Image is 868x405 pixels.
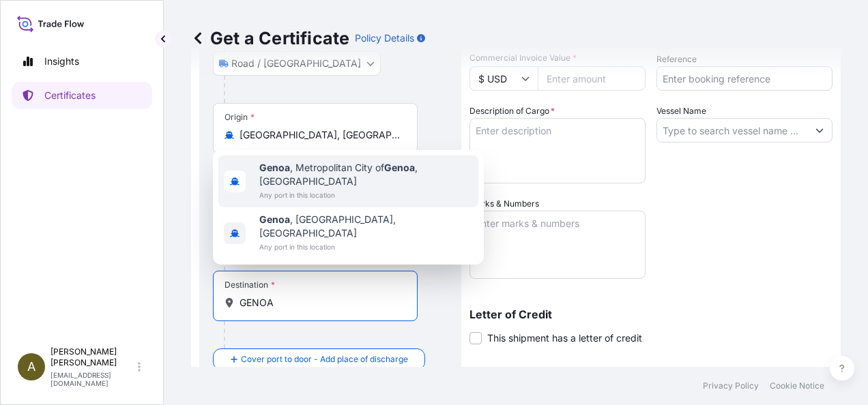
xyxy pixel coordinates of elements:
div: Show suggestions [213,150,484,265]
span: Any port in this location [259,188,473,202]
input: Origin [240,128,401,142]
p: Certificates [44,89,96,102]
input: Enter amount [538,66,646,91]
span: , [GEOGRAPHIC_DATA], [GEOGRAPHIC_DATA] [259,213,473,240]
b: Genoa [259,213,290,225]
p: Privacy Policy [703,380,759,391]
input: Type to search vessel name or IMO [657,118,807,142]
span: A [27,360,35,374]
span: This shipment has a letter of credit [487,331,642,345]
b: Genoa [384,162,415,173]
p: [EMAIL_ADDRESS][DOMAIN_NAME] [50,371,135,387]
span: Cover port to door - Add place of discharge [241,352,408,366]
b: Genoa [259,162,290,173]
p: Get a Certificate [191,27,349,49]
p: Letter of Credit [469,309,833,320]
p: [PERSON_NAME] [PERSON_NAME] [50,346,135,368]
label: Description of Cargo [469,104,555,118]
span: Any port in this location [259,240,473,254]
span: , Metropolitan City of , [GEOGRAPHIC_DATA] [259,161,473,188]
div: Destination [225,280,275,290]
p: Cookie Notice [770,380,824,391]
input: Destination [240,296,401,310]
input: Enter booking reference [656,66,833,91]
p: Insights [44,55,79,68]
p: Policy Details [355,31,414,45]
div: Origin [225,112,255,123]
label: Vessel Name [656,104,706,118]
button: Show suggestions [807,118,832,142]
label: Marks & Numbers [469,197,539,211]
